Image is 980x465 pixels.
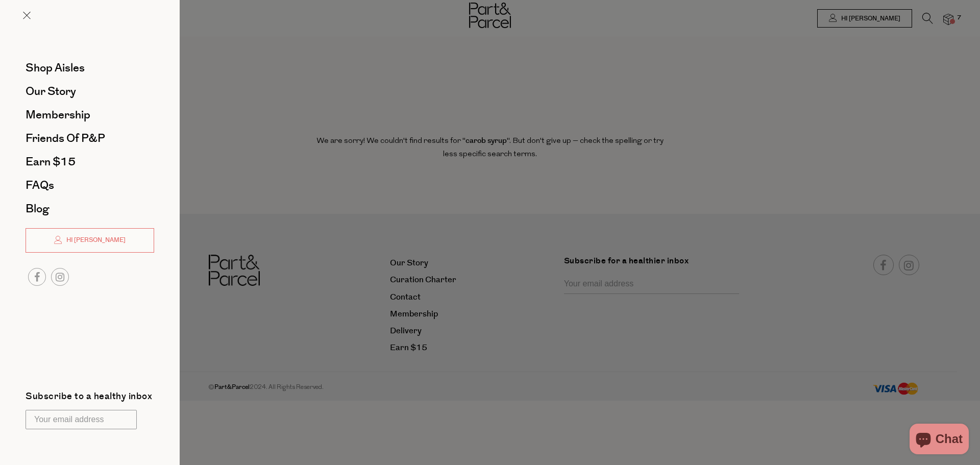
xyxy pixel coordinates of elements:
[26,133,154,144] a: Friends of P&P
[26,201,49,217] span: Blog
[26,83,76,100] span: Our Story
[26,86,154,97] a: Our Story
[26,177,54,193] span: FAQs
[26,203,154,214] a: Blog
[26,180,154,191] a: FAQs
[26,107,90,123] span: Membership
[26,156,154,167] a: Earn $15
[64,236,126,244] span: Hi [PERSON_NAME]
[26,130,105,146] span: Friends of P&P
[26,60,85,76] span: Shop Aisles
[906,424,972,457] inbox-online-store-chat: Shopify online store chat
[26,392,152,405] label: Subscribe to a healthy inbox
[26,410,137,429] input: Your email address
[26,109,154,120] a: Membership
[26,62,154,74] a: Shop Aisles
[26,228,154,253] a: Hi [PERSON_NAME]
[26,154,76,170] span: Earn $15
